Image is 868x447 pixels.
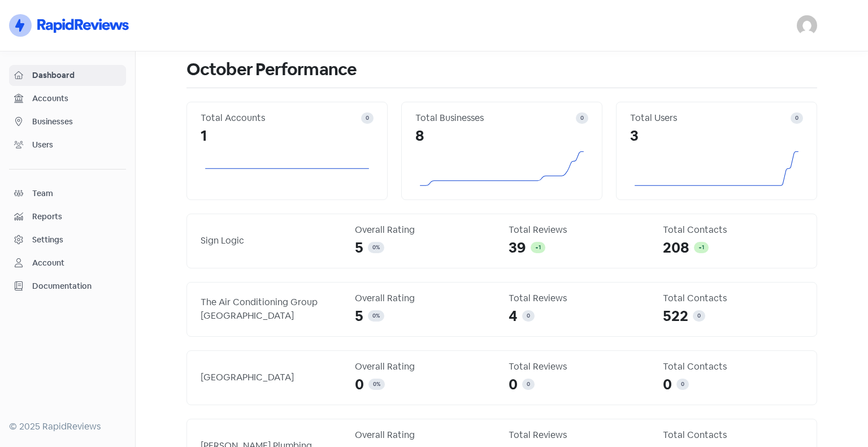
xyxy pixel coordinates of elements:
span: Accounts [32,93,121,105]
div: The Air Conditioning Group [GEOGRAPHIC_DATA] [201,296,341,323]
span: 0 [580,114,584,121]
span: 0 [372,312,376,319]
a: Reports [9,206,126,227]
span: 5 [355,237,363,259]
div: Total Accounts [201,111,361,125]
div: Total Reviews [509,428,649,442]
div: Total Users [630,111,791,125]
span: 5 [355,305,363,327]
span: Dashboard [32,70,121,81]
span: +1 [698,244,704,251]
div: 3 [630,125,803,147]
span: 0 [527,312,530,319]
span: Businesses [32,116,121,128]
span: 0 [509,374,518,396]
span: 0 [355,374,364,396]
div: Total Contacts [663,223,804,237]
div: Total Reviews [509,292,649,305]
img: User [797,15,817,36]
div: Settings [32,234,63,246]
div: Overall Rating [355,223,496,237]
div: Total Reviews [509,223,649,237]
span: % [376,312,380,319]
span: % [376,244,380,251]
span: +1 [535,244,541,251]
span: 0 [373,380,376,388]
a: Dashboard [9,65,126,86]
div: Total Contacts [663,360,804,374]
div: Total Contacts [663,428,804,442]
span: 4 [509,305,518,327]
span: 0 [366,114,369,121]
div: Overall Rating [355,428,496,442]
div: Account [32,257,64,269]
span: 0 [663,374,672,396]
span: Team [32,188,121,199]
a: Users [9,134,126,155]
div: 8 [415,125,588,147]
span: 522 [663,305,688,327]
a: Account [9,253,126,274]
div: Sign Logic [201,234,341,248]
h1: October Performance [186,51,817,88]
a: Team [9,183,126,204]
span: 0 [795,114,798,121]
span: 0 [372,244,376,251]
div: Total Contacts [663,292,804,305]
span: Users [32,139,121,151]
div: Total Businesses [415,111,576,125]
span: % [376,380,380,388]
span: Documentation [32,280,121,292]
a: Accounts [9,88,126,109]
span: 0 [697,312,701,319]
div: Overall Rating [355,292,496,305]
div: [GEOGRAPHIC_DATA] [201,371,341,384]
span: Reports [32,211,121,223]
div: © 2025 RapidReviews [9,420,126,433]
span: 39 [509,237,526,259]
span: 0 [681,380,684,388]
a: Businesses [9,111,126,132]
div: 1 [201,125,374,147]
span: 208 [663,237,689,259]
div: Total Reviews [509,360,649,374]
a: Settings [9,229,126,250]
a: Documentation [9,276,126,297]
div: Overall Rating [355,360,496,374]
span: 0 [527,380,530,388]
